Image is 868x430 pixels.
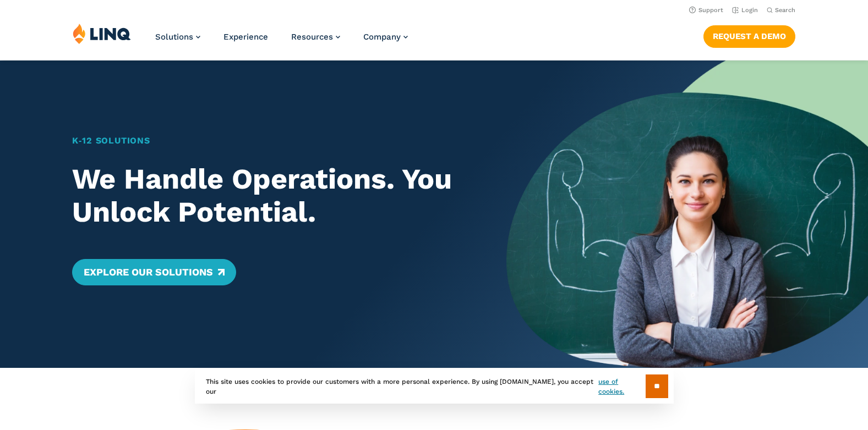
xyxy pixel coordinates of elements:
[72,163,471,229] h2: We Handle Operations. You Unlock Potential.
[506,60,868,368] img: Home Banner
[73,23,131,44] img: LINQ | K‑12 Software
[72,259,236,285] a: Explore Our Solutions
[703,23,795,47] nav: Button Navigation
[155,32,200,42] a: Solutions
[775,7,795,14] span: Search
[363,32,401,42] span: Company
[767,6,795,14] button: Open Search Bar
[155,32,193,42] span: Solutions
[732,7,758,14] a: Login
[291,32,333,42] span: Resources
[291,32,340,42] a: Resources
[155,23,408,59] nav: Primary Navigation
[223,32,268,42] a: Experience
[195,369,674,404] div: This site uses cookies to provide our customers with a more personal experience. By using [DOMAIN...
[363,32,408,42] a: Company
[72,134,471,147] h1: K‑12 Solutions
[598,377,645,396] a: use of cookies.
[689,7,723,14] a: Support
[703,25,795,47] a: Request a Demo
